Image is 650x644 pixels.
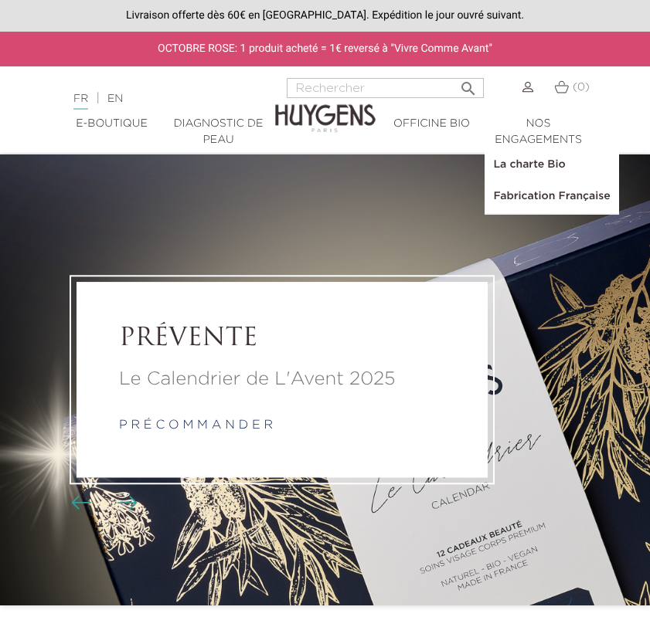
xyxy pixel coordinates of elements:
[119,324,445,354] a: PRÉVENTE
[107,93,123,104] a: EN
[77,492,128,515] div: Boutons du carrousel
[119,420,273,432] a: p r é c o m m a n d e r
[485,116,592,148] a: Nos engagements
[165,116,272,148] a: Diagnostic de peau
[459,75,478,93] i: 
[73,93,88,110] a: FR
[485,181,618,212] a: Fabrication Française
[454,73,482,94] button: 
[379,116,485,132] a: Officine Bio
[66,90,259,108] div: |
[573,82,590,93] span: (0)
[485,149,618,181] a: La charte Bio
[275,80,376,134] img: Huygens
[119,366,445,394] a: Le Calendrier de L'Avent 2025
[287,78,484,98] input: Rechercher
[59,116,165,132] a: E-Boutique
